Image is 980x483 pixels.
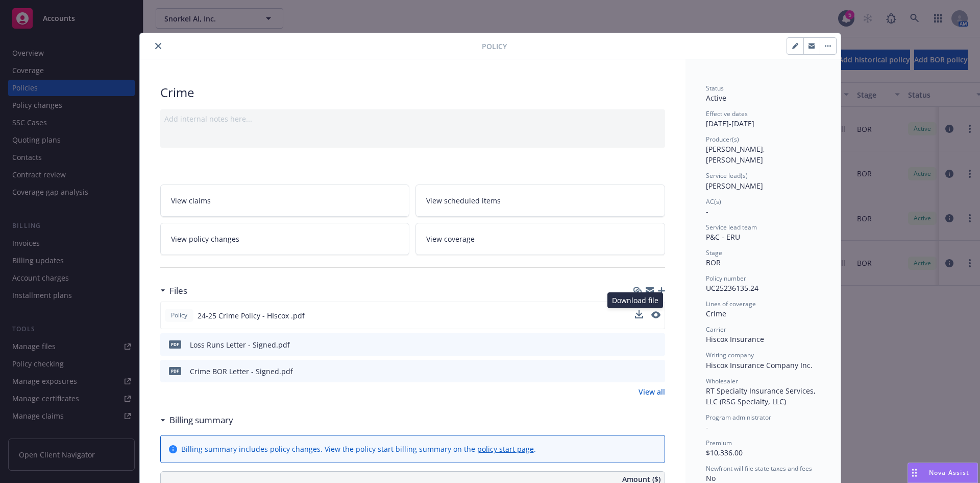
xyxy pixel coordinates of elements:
[706,135,739,144] span: Producer(s)
[160,185,410,217] a: View claims
[652,366,661,377] button: preview file
[908,463,921,482] div: Drag to move
[639,386,665,397] a: View all
[169,367,181,375] span: pdf
[706,274,746,283] span: Policy number
[171,234,239,244] span: View policy changes
[706,181,763,191] span: [PERSON_NAME]
[477,444,534,454] a: policy start page
[706,258,721,267] span: BOR
[169,340,181,348] span: pdf
[706,377,738,385] span: Wholesaler
[706,334,764,344] span: Hiscox Insurance
[415,223,665,255] a: View coverage
[169,413,233,427] h3: Billing summary
[651,311,660,318] button: preview file
[160,413,233,427] div: Billing summary
[706,283,758,293] span: UC25236135.24
[164,113,661,124] div: Add internal notes here...
[706,248,722,257] span: Stage
[190,366,293,377] div: Crime BOR Letter - Signed.pdf
[706,206,708,216] span: -
[198,310,305,321] span: 24-25 Crime Policy - HIscox .pdf
[415,185,665,217] a: View scheduled items
[706,223,757,232] span: Service lead team
[706,413,771,422] span: Program administrator
[706,144,767,165] span: [PERSON_NAME], [PERSON_NAME]
[426,195,501,206] span: View scheduled items
[706,473,716,483] span: No
[706,464,812,473] span: Newfront will file state taxes and fees
[706,308,820,319] div: Crime
[160,223,410,255] a: View policy changes
[152,40,164,52] button: close
[706,197,721,206] span: AC(s)
[169,311,189,320] span: Policy
[706,351,754,359] span: Writing company
[706,448,743,457] span: $10,336.00
[171,195,211,206] span: View claims
[651,310,660,321] button: preview file
[706,360,813,370] span: Hiscox Insurance Company Inc.
[635,310,643,318] button: download file
[706,325,726,334] span: Carrier
[169,284,187,297] h3: Files
[706,109,820,129] div: [DATE] - [DATE]
[908,463,978,483] button: Nova Assist
[706,109,748,118] span: Effective dates
[482,41,507,52] span: Policy
[160,84,665,101] div: Crime
[607,292,663,308] div: Download file
[706,93,726,103] span: Active
[929,468,969,477] span: Nova Assist
[635,366,644,377] button: download file
[706,232,740,242] span: P&C - ERU
[652,339,661,350] button: preview file
[426,234,475,244] span: View coverage
[181,444,536,454] div: Billing summary includes policy changes. View the policy start billing summary on the .
[635,339,644,350] button: download file
[635,310,643,321] button: download file
[706,84,724,93] span: Status
[706,439,732,447] span: Premium
[706,300,756,308] span: Lines of coverage
[706,171,748,180] span: Service lead(s)
[190,339,290,350] div: Loss Runs Letter - Signed.pdf
[706,386,818,406] span: RT Specialty Insurance Services, LLC (RSG Specialty, LLC)
[160,284,187,297] div: Files
[706,422,708,432] span: -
